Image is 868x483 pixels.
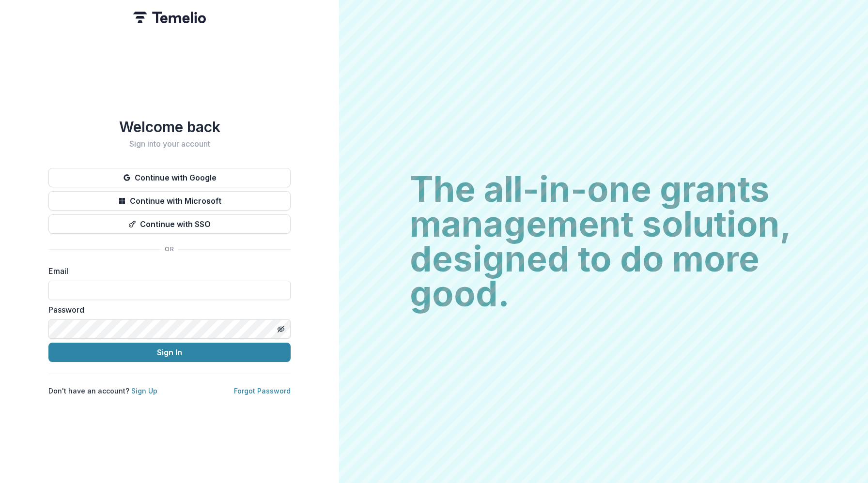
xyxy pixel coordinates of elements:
[234,387,291,395] a: Forgot Password
[48,191,291,211] button: Continue with Microsoft
[48,168,291,187] button: Continue with Google
[48,139,291,149] h2: Sign into your account
[48,265,285,277] label: Email
[48,343,291,362] button: Sign In
[273,321,289,337] button: Toggle password visibility
[131,387,157,395] a: Sign Up
[48,118,291,136] h1: Welcome back
[48,214,291,234] button: Continue with SSO
[48,386,157,396] p: Don't have an account?
[48,304,285,316] label: Password
[133,12,206,23] img: Temelio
